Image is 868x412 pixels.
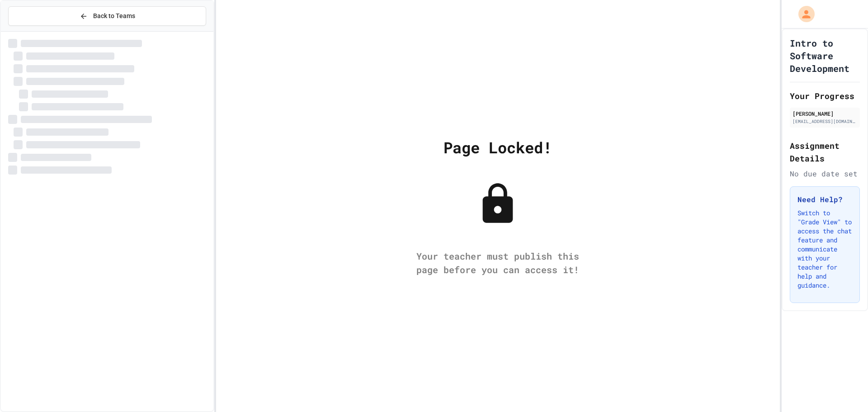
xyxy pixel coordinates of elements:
span: Back to Teams [93,11,135,21]
div: [PERSON_NAME] [793,109,857,118]
div: Your teacher must publish this page before you can access it! [407,249,588,276]
div: Page Locked! [443,136,552,159]
button: Back to Teams [8,6,206,26]
div: No due date set [790,168,860,179]
h2: Assignment Details [790,139,860,165]
div: [EMAIL_ADDRESS][DOMAIN_NAME] [793,118,857,125]
div: My Account [789,4,817,24]
h3: Need Help? [797,194,852,205]
h2: Your Progress [790,90,860,102]
h1: Intro to Software Development [790,37,860,75]
p: Switch to "Grade View" to access the chat feature and communicate with your teacher for help and ... [797,208,852,290]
